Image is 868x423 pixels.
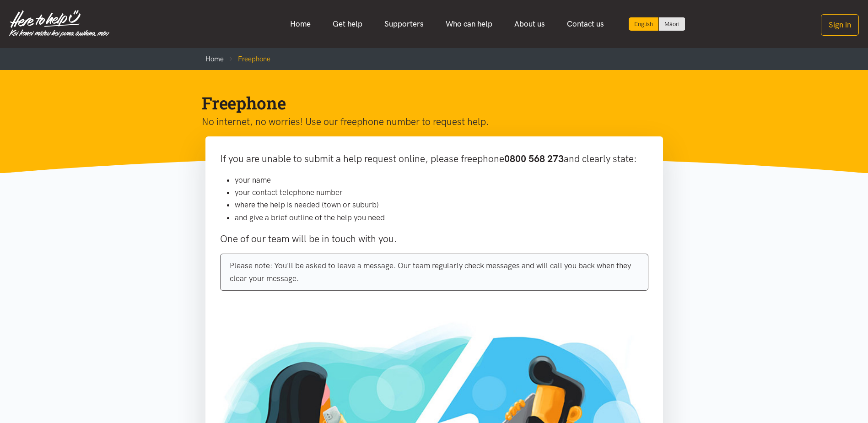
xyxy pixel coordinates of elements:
div: Please note: You'll be asked to leave a message. Our team regularly check messages and will call ... [220,254,648,290]
p: One of our team will be in touch with you. [220,231,648,247]
a: Get help [322,14,373,34]
button: Sign in [821,14,859,36]
div: Language toggle [629,17,685,31]
li: where the help is needed (town or suburb) [235,199,648,211]
h1: Freephone [202,92,652,114]
a: Supporters [373,14,435,34]
p: No internet, no worries! Use our freephone number to request help. [202,114,652,130]
li: your name [235,174,648,186]
p: If you are unable to submit a help request online, please freephone and clearly state: [220,151,648,167]
a: Contact us [556,14,615,34]
li: your contact telephone number [235,186,648,199]
img: Home [9,10,109,38]
b: 0800 568 273 [504,153,564,164]
li: Freephone [224,54,270,65]
a: Home [279,14,322,34]
a: Switch to Te Reo Māori [659,17,685,31]
a: Who can help [435,14,503,34]
li: and give a brief outline of the help you need [235,211,648,224]
a: Home [205,55,224,63]
div: Current language [629,17,659,31]
a: About us [503,14,556,34]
